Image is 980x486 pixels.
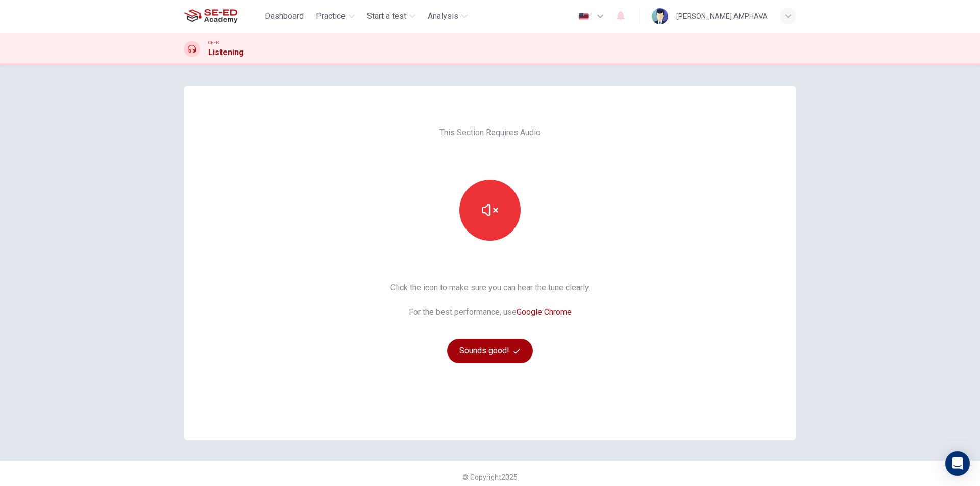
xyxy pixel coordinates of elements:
[428,10,458,22] span: Analysis
[390,282,590,294] span: Click the icon to make sure you can hear the tune clearly.
[184,6,237,27] img: SE-ED Academy logo
[652,8,668,24] img: Profile picture
[390,306,590,318] span: For the best performance, use
[316,10,346,22] span: Practice
[261,7,308,25] button: Dashboard
[676,10,768,22] div: [PERSON_NAME] AMPHAVA
[208,39,219,46] span: CEFR
[462,473,518,481] span: © Copyright 2025
[312,7,359,25] button: Practice
[367,10,406,22] span: Start a test
[208,46,244,59] h1: Listening
[517,307,572,317] a: Google Chrome
[945,451,970,476] div: Open Intercom Messenger
[424,7,472,25] button: Analysis
[184,6,261,27] a: SE-ED Academy logo
[363,7,420,25] button: Start a test
[439,126,541,139] span: This Section Requires Audio
[447,339,533,363] button: Sounds good!
[265,10,304,22] span: Dashboard
[577,13,590,20] img: en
